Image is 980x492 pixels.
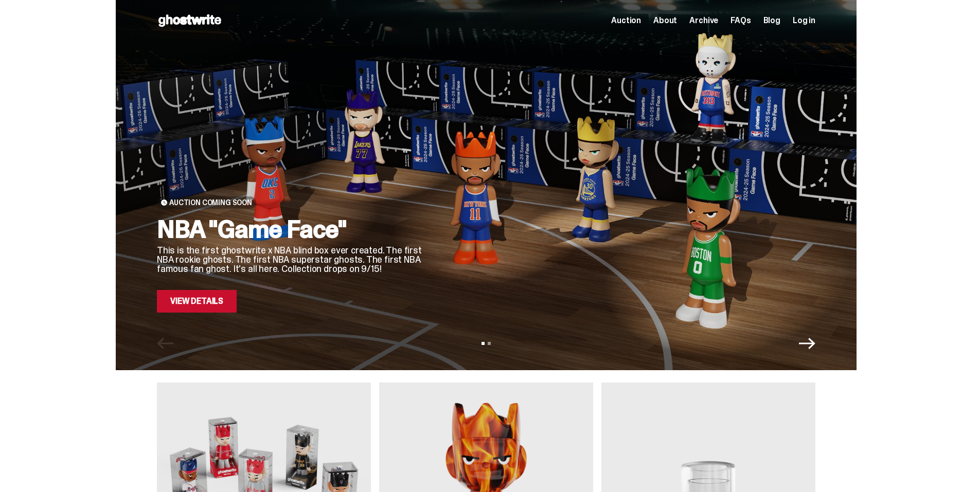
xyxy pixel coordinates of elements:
span: Auction Coming Soon [169,198,252,207]
p: This is the first ghostwrite x NBA blind box ever created. The first NBA rookie ghosts. The first... [157,246,424,274]
a: Blog [763,16,780,25]
h2: NBA "Game Face" [157,217,424,242]
button: Next [799,335,815,352]
button: View slide 1 [482,342,485,345]
a: Auction [611,16,641,25]
a: Log in [793,16,815,25]
button: View slide 2 [488,342,491,345]
a: View Details [157,290,237,313]
a: About [653,16,677,25]
a: Archive [689,16,718,25]
a: FAQs [730,16,751,25]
